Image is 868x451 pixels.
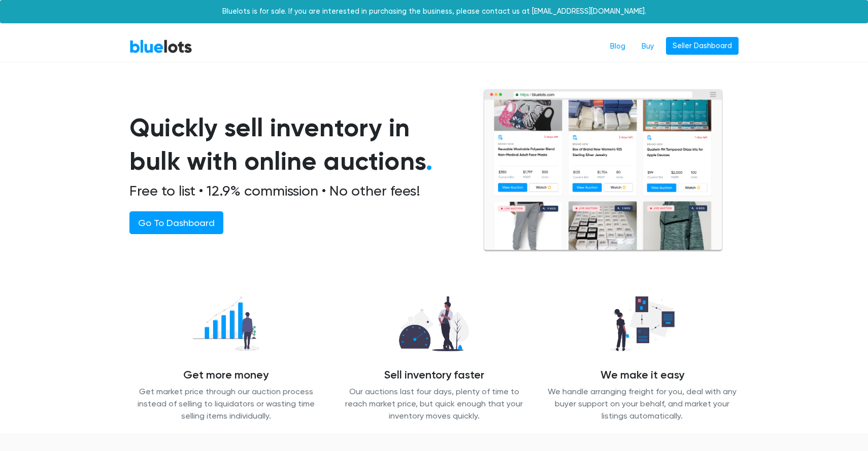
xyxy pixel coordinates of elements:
img: recover_more-49f15717009a7689fa30a53869d6e2571c06f7df1acb54a68b0676dd95821868.png [184,291,268,357]
img: we_manage-77d26b14627abc54d025a00e9d5ddefd645ea4957b3cc0d2b85b0966dac19dae.png [602,291,683,357]
img: sell_faster-bd2504629311caa3513348c509a54ef7601065d855a39eafb26c6393f8aa8a46.png [391,291,478,357]
h1: Quickly sell inventory in bulk with online auctions [129,111,458,178]
a: Buy [633,37,662,56]
p: We handle arranging freight for you, deal with any buyer support on your behalf, and market your ... [546,386,739,422]
a: BlueLots [129,39,192,54]
a: Go To Dashboard [129,211,223,234]
a: Blog [602,37,633,56]
span: . [426,146,432,176]
h4: Get more money [129,369,322,382]
h2: Free to list • 12.9% commission • No other fees! [129,182,458,200]
p: Our auctions last four days, plenty of time to reach market price, but quick enough that your inv... [338,386,530,422]
p: Get market price through our auction process instead of selling to liquidators or wasting time se... [129,386,322,422]
img: browserlots-effe8949e13f0ae0d7b59c7c387d2f9fb811154c3999f57e71a08a1b8b46c466.png [483,89,723,252]
h4: We make it easy [546,369,739,382]
a: Seller Dashboard [666,37,739,55]
h4: Sell inventory faster [338,369,530,382]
